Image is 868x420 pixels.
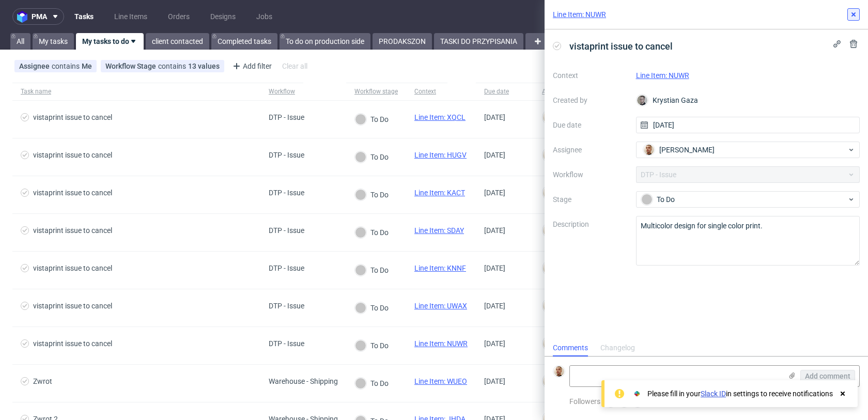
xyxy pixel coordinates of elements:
[565,38,677,55] span: vistaprint issue to cancel
[269,151,304,159] div: DTP - Issue
[553,168,628,181] label: Workflow
[68,8,100,25] a: Tasks
[355,265,389,276] div: To Do
[355,340,389,351] div: To Do
[414,226,464,235] a: Line Item: SDAY
[636,71,689,80] a: Line Item: NUWR
[414,151,467,159] a: Line Item: HUGV
[484,151,505,159] span: [DATE]
[553,193,628,206] label: Stage
[354,87,398,96] div: Workflow stage
[373,33,432,50] a: PRODAKSZON
[33,189,112,197] div: vistaprint issue to cancel
[32,13,47,20] span: pma
[553,340,588,356] div: Comments
[33,226,112,235] div: vistaprint issue to cancel
[33,302,112,310] div: vistaprint issue to cancel
[33,151,112,159] div: vistaprint issue to cancel
[553,218,628,263] label: Description
[553,9,606,20] a: Line Item: NUWR
[600,340,635,356] div: Changelog
[355,302,389,314] div: To Do
[647,388,833,399] div: Please fill in your in settings to receive notifications
[355,151,389,163] div: To Do
[33,377,52,385] div: Zwrot
[269,302,304,310] div: DTP - Issue
[33,33,74,50] a: My tasks
[484,377,505,385] span: [DATE]
[434,33,523,50] a: TASKI DO PRZYPISANIA
[269,377,338,385] div: Warehouse - Shipping
[105,62,158,70] span: Workflow Stage
[484,189,505,197] span: [DATE]
[414,113,466,121] a: Line Item: XQCL
[10,33,30,50] a: All
[162,8,196,25] a: Orders
[355,378,389,389] div: To Do
[414,339,468,348] a: Line Item: NUWR
[355,114,389,125] div: To Do
[484,264,505,272] span: [DATE]
[414,377,467,385] a: Line Item: WUEO
[553,69,628,82] label: Context
[280,59,309,73] div: Clear all
[269,189,304,197] div: DTP - Issue
[632,388,642,399] img: Slack
[554,366,564,377] img: Bartłomiej Leśniczuk
[641,194,847,205] div: To Do
[269,113,304,121] div: DTP - Issue
[21,87,252,96] span: Task name
[228,58,274,74] div: Add filter
[701,390,726,398] a: Slack ID
[158,62,188,70] span: contains
[12,8,64,25] button: pma
[355,227,389,238] div: To Do
[52,62,82,70] span: contains
[33,264,112,272] div: vistaprint issue to cancel
[269,339,304,348] div: DTP - Issue
[250,8,278,25] a: Jobs
[484,87,525,96] span: Due date
[204,8,242,25] a: Designs
[484,226,505,235] span: [DATE]
[484,302,505,310] span: [DATE]
[569,397,600,406] span: Followers
[414,302,467,310] a: Line Item: UWAX
[644,145,654,155] img: Bartłomiej Leśniczuk
[82,62,92,70] div: Me
[269,226,304,235] div: DTP - Issue
[76,33,144,50] a: My tasks to do
[280,33,370,50] a: To do on production side
[355,189,389,200] div: To Do
[636,216,860,266] textarea: Multicolor design for single color print.
[553,94,628,106] label: Created by
[17,11,32,23] img: logo
[211,33,277,50] a: Completed tasks
[269,264,304,272] div: DTP - Issue
[636,92,860,108] div: Krystian Gaza
[33,339,112,348] div: vistaprint issue to cancel
[188,62,220,70] div: 13 values
[484,339,505,348] span: [DATE]
[19,62,52,70] span: Assignee
[269,87,295,96] div: Workflow
[414,87,439,96] div: Context
[108,8,153,25] a: Line Items
[484,113,505,121] span: [DATE]
[637,95,647,105] img: Krystian Gaza
[414,189,465,197] a: Line Item: KACT
[414,264,466,272] a: Line Item: KNNF
[659,145,715,155] span: [PERSON_NAME]
[553,119,628,131] label: Due date
[33,113,112,121] div: vistaprint issue to cancel
[553,144,628,156] label: Assignee
[146,33,209,50] a: client contacted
